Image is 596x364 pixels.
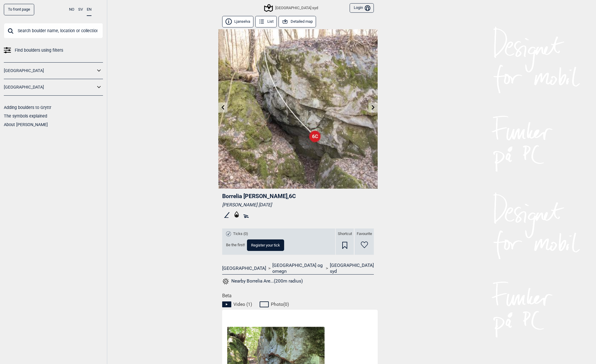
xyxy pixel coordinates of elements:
button: EN [87,4,91,16]
span: Find boulders using filters [15,46,63,55]
button: SV [78,4,83,15]
img: Borrelia Arealis 210625 [218,29,378,189]
span: Video ( 1 ) [233,301,252,307]
span: Borrelia [PERSON_NAME] , 6C [222,193,296,200]
a: [GEOGRAPHIC_DATA] syd [330,262,374,275]
span: Photo ( 0 ) [271,301,289,307]
span: Favourite [357,231,372,236]
button: Detailed map [279,16,316,27]
a: [GEOGRAPHIC_DATA] og omegn [272,262,324,275]
button: Login [350,3,374,13]
a: To front page [4,4,34,15]
a: [GEOGRAPHIC_DATA] [222,265,266,271]
a: The symbols explained [4,114,47,118]
span: Be the first! [226,243,245,248]
div: [PERSON_NAME] [DATE] [222,202,374,208]
a: About [PERSON_NAME] [4,122,48,127]
div: Shortcut [336,228,354,255]
span: Register your tick [251,243,280,247]
button: Register your tick [247,239,284,251]
button: List [255,16,277,27]
a: Adding boulders to Gryttr [4,105,51,110]
span: Ticks (0) [233,231,248,236]
input: Search boulder name, location or collection [4,23,103,38]
button: NO [69,4,74,15]
a: Find boulders using filters [4,46,103,55]
a: [GEOGRAPHIC_DATA] [4,83,95,92]
nav: > > [222,262,374,275]
div: [GEOGRAPHIC_DATA] syd [265,4,318,12]
button: Nearby Borrelia Are...(200m radius) [222,278,303,285]
button: Ljanselva [222,16,253,27]
a: [GEOGRAPHIC_DATA] [4,66,95,75]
